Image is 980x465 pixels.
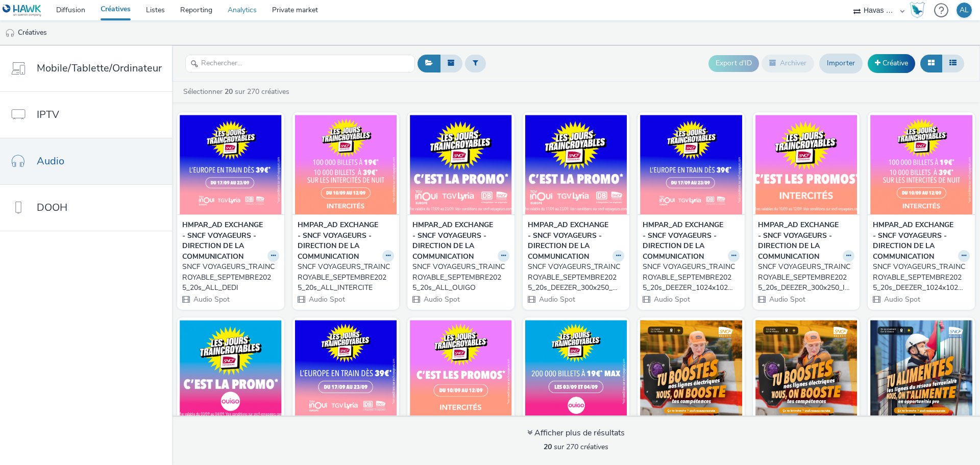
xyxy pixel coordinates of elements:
input: Rechercher... [185,55,415,72]
a: Importer [819,54,863,73]
div: SNCF VOYAGEURS_TRAINCROYABLE_SEPTEMBRE2025_20s_DEEZER_1024x1024_DEDI [643,262,736,293]
span: Mobile/Tablette/Ordinateur [37,61,162,76]
div: SNCF VOYAGEURS_TRAINCROYABLE_SEPTEMBRE2025_20s_DEEZER_1024x1024_INTERCITE [873,262,966,293]
div: AL [960,3,969,18]
span: sur 270 créatives [544,442,608,452]
img: SNCF VOYAGEURS_TRAINCROYABLE_SEPTEMBRE2025_20s_DEEZER_300x250_DEDI visual [525,115,627,214]
img: SNCF VOYAGEURS_TRAINCROYABLE_SEPTEMBRE2025_30s_SPOTIFY_640x640_PROMO OUIGO visual [525,320,627,420]
button: Liste [942,55,964,72]
span: Audio [37,154,64,168]
strong: HMPAR_AD EXCHANGE - SNCF VOYAGEURS - DIRECTION DE LA COMMUNICATION [528,220,610,262]
a: Sélectionner sur 270 créatives [182,87,293,96]
span: Audio Spot [883,295,920,304]
img: Hawk Academy [910,2,925,18]
span: Audio Spot [768,295,805,304]
strong: HMPAR_AD EXCHANGE - SNCF VOYAGEURS - DIRECTION DE LA COMMUNICATION [298,220,380,262]
img: SNCF VOYAGEURS_TRAINCROYABLE_SEPTEMBRE2025_20s_DEEZER_300x250_OUIGO visual [180,320,282,420]
button: Archiver [762,55,814,72]
button: Grille [920,55,942,72]
span: IPTV [37,107,59,122]
strong: HMPAR_AD EXCHANGE - SNCF VOYAGEURS - DIRECTION DE LA COMMUNICATION [412,220,495,262]
div: SNCF VOYAGEURS_TRAINCROYABLE_SEPTEMBRE2025_20s_ALL_DEDI [182,262,275,293]
strong: 20 [225,87,233,96]
a: SNCF VOYAGEURS_TRAINCROYABLE_SEPTEMBRE2025_20s_DEEZER_300x250_DEDI [528,262,625,293]
strong: HMPAR_AD EXCHANGE - SNCF VOYAGEURS - DIRECTION DE LA COMMUNICATION [873,220,955,262]
img: PROG-AUDIO|HAWK|SOUNDCAST/ACAST|REACH|LTR|ELECTRICEN SEPTEMBRE 2025|AUDIO|1X1|CPM |FR|MULTIDEVICE... [870,320,972,420]
a: SNCF VOYAGEURS_TRAINCROYABLE_SEPTEMBRE2025_20s_ALL_DEDI [182,262,279,293]
img: undefined Logo [3,4,42,17]
span: Audio Spot [192,295,230,304]
strong: HMPAR_AD EXCHANGE - SNCF VOYAGEURS - DIRECTION DE LA COMMUNICATION [643,220,725,262]
a: SNCF VOYAGEURS_TRAINCROYABLE_SEPTEMBRE2025_20s_DEEZER_1024x1024_INTERCITE [873,262,970,293]
a: SNCF VOYAGEURS_TRAINCROYABLE_SEPTEMBRE2025_20s_DEEZER_1024x1024_DEDI [643,262,740,293]
div: SNCF VOYAGEURS_TRAINCROYABLE_SEPTEMBRE2025_20s_DEEZER_300x250_INTERCITE [758,262,851,293]
div: SNCF VOYAGEURS_TRAINCROYABLE_SEPTEMBRE2025_20s_ALL_INTERCITE [298,262,390,293]
img: SNCF VOYAGEURS_TRAINCROYABLE_SEPTEMBRE2025_20s_ALL_INTERCITE visual [295,115,397,214]
img: audio [5,28,15,38]
img: SNCF VOYAGEURS_TRAINCROYABLE_SEPTEMBRE2025_30s_SPOTIFY_640x640_DEDI visual [295,320,397,420]
strong: HMPAR_AD EXCHANGE - SNCF VOYAGEURS - DIRECTION DE LA COMMUNICATION [758,220,841,262]
img: SNCF VOYAGEURS_TRAINCROYABLE_SEPTEMBRE2025_20s_DEEZER_1024x1024_INTERCITE visual [870,115,972,214]
a: SNCF VOYAGEURS_TRAINCROYABLE_SEPTEMBRE2025_20s_ALL_OUIGO [412,262,509,293]
img: SNCF VOYAGEURS_TRAINCROYABLE_SEPTEMBRE2025_30s_SPOTIFY_640x640_INTERCITE visual [410,320,512,420]
a: SNCF VOYAGEURS_TRAINCROYABLE_SEPTEMBRE2025_20s_ALL_INTERCITE [298,262,395,293]
a: Créative [868,54,915,72]
strong: 20 [544,442,552,452]
span: Audio Spot [653,295,690,304]
img: SNCF VOYAGEURS_TRAINCROYABLE_SEPTEMBRE2025_20s_DEEZER_1024x1024_DEDI visual [640,115,742,214]
div: Afficher plus de résultats [527,427,625,439]
a: Hawk Academy [910,2,929,18]
button: Export d'ID [708,55,759,71]
img: SNCF VOYAGEURS_TRAINCROYABLE_SEPTEMBRE2025_20s_ALL_OUIGO visual [410,115,512,214]
span: Audio Spot [308,295,345,304]
img: SNCF VOYAGEURS_TRAINCROYABLE_SEPTEMBRE2025_20s_DEEZER_300x250_INTERCITE visual [755,115,857,214]
div: SNCF VOYAGEURS_TRAINCROYABLE_SEPTEMBRE2025_20s_DEEZER_300x250_DEDI [528,262,621,293]
img: PROG-AUDIO|HAWK|SOUNDCAST/ACAST|REACH|LTR|ELECTRICEN SEPTEMBRE 2025|AUDIO|1X1|CPM |FR|MULTIDEVICE... [640,320,742,420]
strong: HMPAR_AD EXCHANGE - SNCF VOYAGEURS - DIRECTION DE LA COMMUNICATION [182,220,265,262]
img: SNCF VOYAGEURS_TRAINCROYABLE_SEPTEMBRE2025_20s_ALL_DEDI visual [180,115,282,214]
img: PROG-AUDIO|HAWK|SOUNDCAST/ACAST|REACH|LTR|ELECTRICEN SEPTEMBRE 2025|AUDIO|1X1|CPM |FR|MULTIDEVICE... [755,320,857,420]
span: DOOH [37,200,67,215]
div: SNCF VOYAGEURS_TRAINCROYABLE_SEPTEMBRE2025_20s_ALL_OUIGO [412,262,505,293]
span: Audio Spot [423,295,460,304]
a: SNCF VOYAGEURS_TRAINCROYABLE_SEPTEMBRE2025_20s_DEEZER_300x250_INTERCITE [758,262,855,293]
span: Audio Spot [538,295,575,304]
